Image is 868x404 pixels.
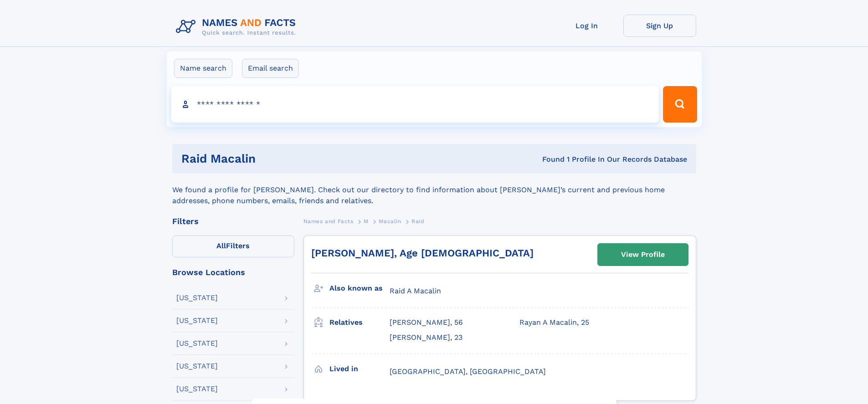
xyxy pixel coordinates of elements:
[172,15,303,39] img: Logo Names and Facts
[364,218,369,225] span: M
[181,153,399,164] h1: Raid Macalin
[176,317,218,324] div: [US_STATE]
[379,215,401,227] a: Macalin
[550,15,623,37] a: Log In
[176,363,218,370] div: [US_STATE]
[390,367,546,376] span: [GEOGRAPHIC_DATA], [GEOGRAPHIC_DATA]
[663,86,697,123] button: Search Button
[329,281,390,296] h3: Also known as
[176,340,218,347] div: [US_STATE]
[172,235,294,257] label: Filters
[303,215,354,227] a: Names and Facts
[379,218,401,225] span: Macalin
[172,217,294,225] div: Filters
[176,385,218,393] div: [US_STATE]
[399,154,687,164] div: Found 1 Profile In Our Records Database
[390,332,462,343] a: [PERSON_NAME], 23
[390,317,463,327] a: [PERSON_NAME], 56
[598,244,688,266] a: View Profile
[621,244,665,265] div: View Profile
[172,174,696,206] div: We found a profile for [PERSON_NAME]. Check out our directory to find information about [PERSON_N...
[364,215,369,227] a: M
[329,361,390,377] h3: Lived in
[519,317,589,327] a: Rayan A Macalin, 25
[172,268,294,276] div: Browse Locations
[311,247,534,259] a: [PERSON_NAME], Age [DEMOGRAPHIC_DATA]
[216,241,226,250] span: All
[242,59,299,78] label: Email search
[623,15,696,37] a: Sign Up
[411,218,424,225] span: Raid
[390,286,441,295] span: Raid A Macalin
[174,59,232,78] label: Name search
[171,86,659,123] input: search input
[176,294,218,302] div: [US_STATE]
[329,315,390,330] h3: Relatives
